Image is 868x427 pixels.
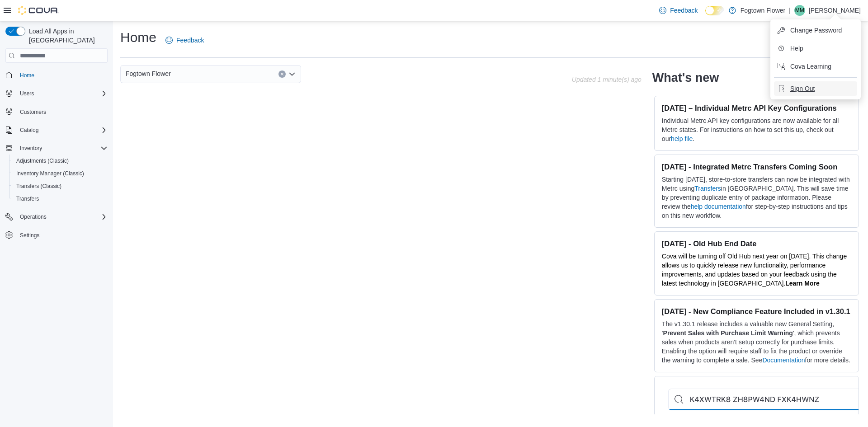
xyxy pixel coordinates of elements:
a: Transfers (Classic) [13,181,65,192]
nav: Complex example [5,65,108,265]
span: Customers [20,108,46,116]
span: Change Password [790,26,842,35]
div: Max Mirkin [794,5,805,16]
span: Customers [16,106,108,117]
span: Transfers (Classic) [13,181,108,192]
p: The v1.30.1 release includes a valuable new General Setting, ' ', which prevents sales when produ... [662,319,851,365]
span: Cova will be turning off Old Hub next year on [DATE]. This change allows us to quickly release ne... [662,253,847,287]
span: Transfers (Classic) [16,183,61,190]
span: Adjustments (Classic) [13,155,108,166]
span: Help [790,44,803,53]
input: Dark Mode [705,6,724,15]
span: Catalog [16,125,108,136]
a: Learn More [785,280,819,287]
span: Home [20,72,34,79]
a: Settings [16,230,43,241]
p: Fogtown Flower [741,5,786,16]
button: Adjustments (Classic) [9,155,111,167]
span: Feedback [176,36,204,45]
span: MM [795,5,804,16]
span: Inventory [16,143,108,154]
button: Inventory Manager (Classic) [9,167,111,180]
a: Feedback [162,31,208,49]
span: Adjustments (Classic) [16,157,69,164]
a: Transfers [694,185,721,192]
a: Customers [16,107,50,117]
span: Cova Learning [790,62,831,71]
h3: [DATE] – Individual Metrc API Key Configurations [662,103,851,113]
button: Catalog [2,124,111,136]
h2: What's new [652,70,719,85]
a: help documentation [691,203,746,210]
a: Home [16,70,38,81]
span: Fogtown Flower [126,68,171,79]
span: Inventory Manager (Classic) [13,168,108,179]
strong: Prevent Sales with Purchase Limit Warning [663,329,793,337]
a: Adjustments (Classic) [13,155,72,166]
h1: Home [120,28,156,47]
button: Clear input [278,70,286,78]
button: Open list of options [288,70,296,78]
span: Feedback [670,6,698,15]
button: Help [774,41,857,56]
button: Operations [16,211,50,222]
a: help file [671,135,693,142]
span: Catalog [20,127,38,134]
h3: [DATE] - Integrated Metrc Transfers Coming Soon [662,162,851,171]
button: Home [2,68,111,81]
button: Inventory [16,143,46,154]
button: Transfers (Classic) [9,180,111,192]
span: Operations [16,211,108,222]
span: Users [20,90,34,97]
a: Documentation [762,357,805,364]
span: Operations [20,213,47,221]
button: Change Password [774,23,857,38]
span: Users [16,88,108,99]
button: Inventory [2,142,111,155]
button: Users [16,88,38,99]
p: | [789,5,791,16]
a: Feedback [656,1,701,19]
span: Inventory [20,145,42,152]
h3: [DATE] - New Compliance Feature Included in v1.30.1 [662,307,851,316]
h3: [DATE] - Old Hub End Date [662,239,851,248]
p: Updated 1 minute(s) ago [572,76,642,83]
span: Inventory Manager (Classic) [16,170,84,177]
button: Sign Out [774,81,857,96]
button: Transfers [9,192,111,205]
button: Operations [2,211,111,223]
button: Catalog [16,125,42,136]
p: [PERSON_NAME] [809,5,861,16]
a: Transfers [13,193,42,204]
p: Individual Metrc API key configurations are now available for all Metrc states. For instructions ... [662,116,851,143]
a: Inventory Manager (Classic) [13,168,88,179]
button: Cova Learning [774,59,857,74]
span: Settings [16,230,108,241]
span: Load All Apps in [GEOGRAPHIC_DATA] [25,27,108,45]
span: Transfers [13,193,108,204]
button: Settings [2,229,111,242]
span: Transfers [16,195,39,202]
button: Users [2,87,111,100]
img: Cova [18,6,59,15]
button: Customers [2,105,111,118]
span: Home [16,69,108,80]
p: Starting [DATE], store-to-store transfers can now be integrated with Metrc using in [GEOGRAPHIC_D... [662,175,851,220]
span: Sign Out [790,84,815,93]
span: Settings [20,232,39,239]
